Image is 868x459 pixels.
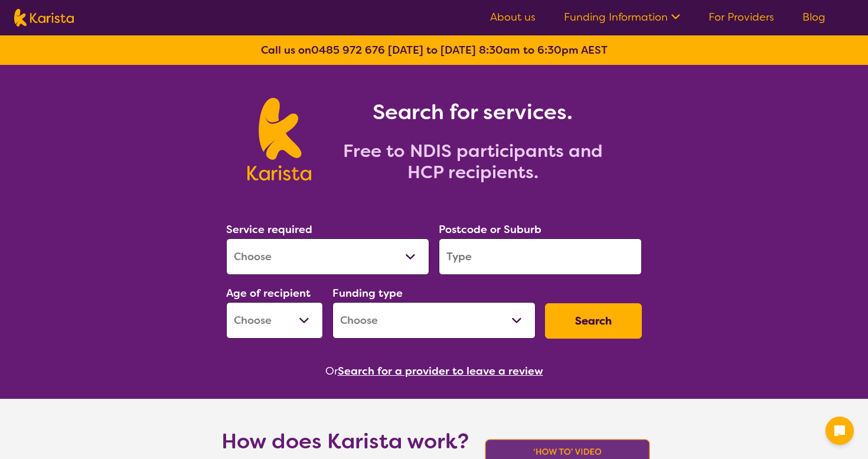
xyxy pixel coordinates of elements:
[311,43,385,57] a: 0485 972 676
[14,9,74,27] img: Karista logo
[226,286,311,300] label: Age of recipient
[439,222,541,237] label: Postcode or Suburb
[325,98,621,126] h1: Search for services.
[802,10,825,24] a: Blog
[247,98,311,181] img: Karista logo
[439,238,642,275] input: Type
[709,10,774,24] a: For Providers
[261,43,608,57] b: Call us on [DATE] to [DATE] 8:30am to 6:30pm AEST
[226,222,312,237] label: Service required
[490,10,536,24] a: About us
[564,10,680,24] a: Funding Information
[338,362,543,380] button: Search for a provider to leave a review
[325,362,338,380] span: Or
[545,303,642,339] button: Search
[221,427,469,455] h1: How does Karista work?
[325,140,621,183] h2: Free to NDIS participants and HCP recipients.
[332,286,403,300] label: Funding type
